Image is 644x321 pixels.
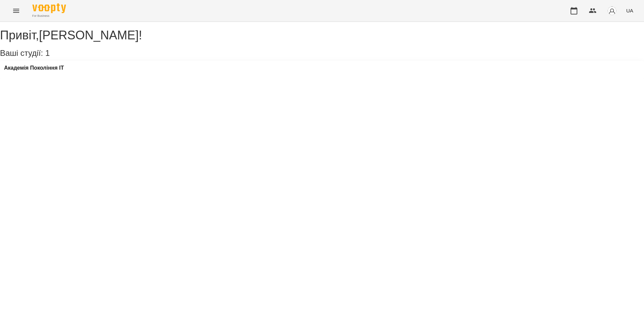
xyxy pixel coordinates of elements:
span: UA [626,7,633,14]
button: Menu [8,3,24,19]
span: For Business [32,14,66,18]
img: Voopty Logo [32,3,66,13]
button: UA [623,4,636,17]
img: avatar_s.png [607,6,617,15]
span: 1 [45,48,50,58]
a: Академія Покоління ІТ [4,65,64,71]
